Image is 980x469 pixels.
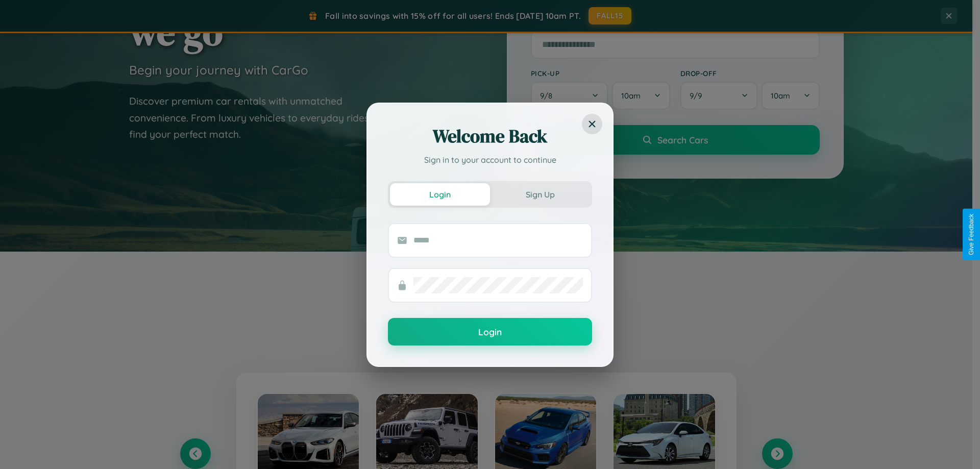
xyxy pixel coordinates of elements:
[388,154,592,166] p: Sign in to your account to continue
[390,183,490,206] button: Login
[968,214,975,255] div: Give Feedback
[490,183,590,206] button: Sign Up
[388,318,592,345] button: Login
[388,124,592,149] h2: Welcome Back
